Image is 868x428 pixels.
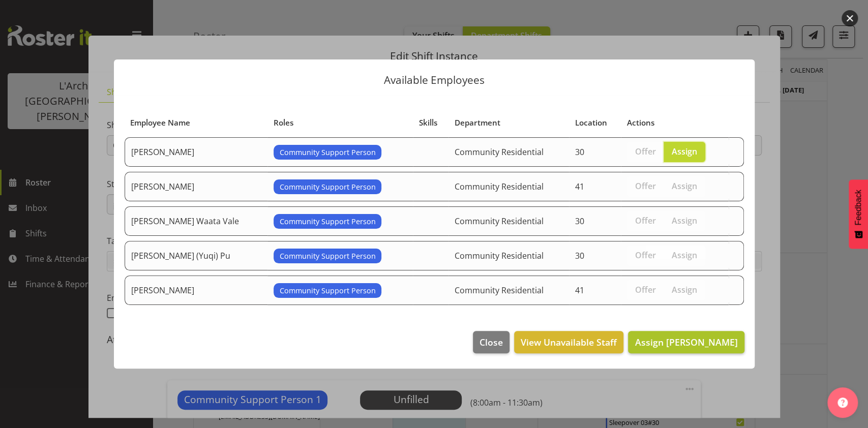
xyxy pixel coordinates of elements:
span: Assign [672,285,697,295]
span: 30 [575,250,584,261]
span: Community Residential [455,181,544,192]
span: Employee Name [130,117,190,129]
span: Offer [635,181,656,191]
span: 41 [575,181,584,192]
span: Feedback [854,190,863,225]
span: Assign [PERSON_NAME] [635,336,737,348]
span: Community Support Person [280,216,376,227]
img: help-xxl-2.png [837,398,848,408]
span: 30 [575,146,584,158]
span: Assign [672,146,697,157]
span: 30 [575,216,584,227]
td: [PERSON_NAME] [125,137,268,167]
button: Feedback - Show survey [849,179,868,249]
span: Community Support Person [280,285,376,296]
span: Community Support Person [280,147,376,158]
span: Community Support Person [280,181,376,193]
span: Offer [635,250,656,260]
td: [PERSON_NAME] Waata Vale [125,206,268,236]
span: Community Residential [455,250,544,261]
span: Assign [672,250,697,260]
span: Offer [635,216,656,226]
button: Close [473,331,510,353]
span: Skills [419,117,437,129]
span: Roles [274,117,293,129]
button: View Unavailable Staff [514,331,623,353]
span: Actions [626,117,654,129]
span: Assign [672,181,697,191]
span: Department [455,117,500,129]
span: Offer [635,146,656,157]
p: Available Employees [124,75,744,85]
button: Assign [PERSON_NAME] [628,331,744,353]
span: Community Residential [455,285,544,296]
span: Close [480,335,503,349]
span: Offer [635,285,656,295]
td: [PERSON_NAME] [125,276,268,305]
span: Location [575,117,607,129]
span: View Unavailable Staff [521,335,617,349]
span: 41 [575,285,584,296]
td: [PERSON_NAME] [125,172,268,201]
td: [PERSON_NAME] (Yuqi) Pu [125,241,268,270]
span: Community Residential [455,216,544,227]
span: Community Support Person [280,251,376,262]
span: Community Residential [455,146,544,158]
span: Assign [672,216,697,226]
